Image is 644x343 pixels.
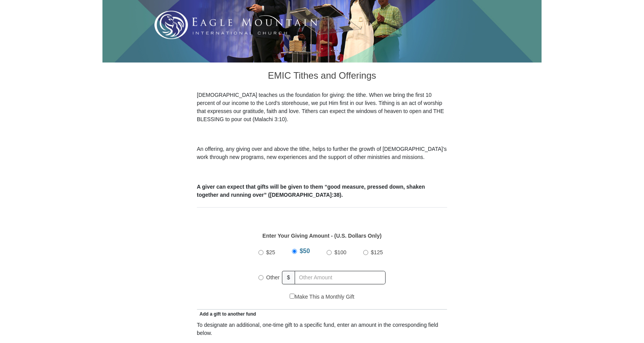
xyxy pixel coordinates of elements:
p: An offering, any giving over and above the tithe, helps to further the growth of [DEMOGRAPHIC_DAT... [197,145,447,161]
span: $25 [266,249,275,255]
span: $100 [334,249,346,255]
span: $ [282,271,295,284]
b: A giver can expect that gifts will be given to them “good measure, pressed down, shaken together ... [197,184,425,198]
span: $50 [300,248,310,254]
input: Make This a Monthly Gift [290,294,295,299]
span: $125 [371,249,383,255]
p: [DEMOGRAPHIC_DATA] teaches us the foundation for giving: the tithe. When we bring the first 10 pe... [197,91,447,123]
div: To designate an additional, one-time gift to a specific fund, enter an amount in the correspondin... [197,321,447,337]
input: Other Amount [295,271,386,284]
h3: EMIC Tithes and Offerings [197,63,447,91]
span: Other [266,274,280,280]
span: Add a gift to another fund [197,311,256,317]
strong: Enter Your Giving Amount - (U.S. Dollars Only) [262,233,381,239]
label: Make This a Monthly Gift [290,293,354,301]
